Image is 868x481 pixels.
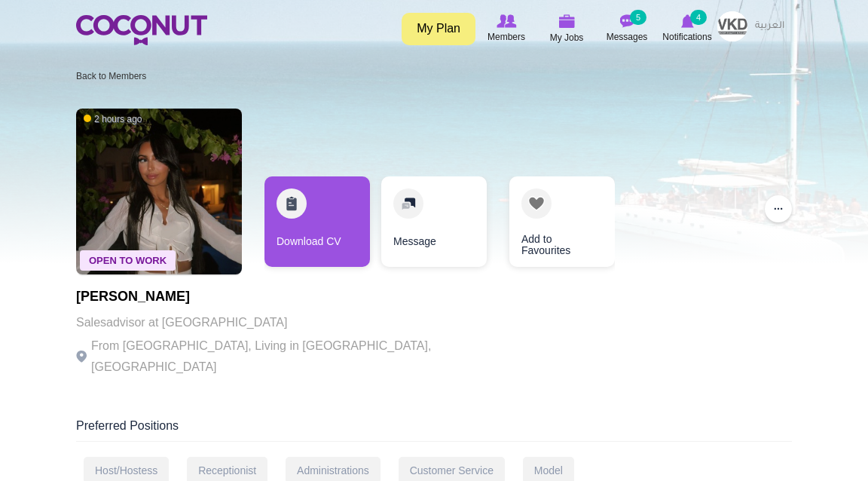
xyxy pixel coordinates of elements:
a: Add to Favourites [509,176,615,267]
span: Messages [607,29,648,44]
p: Salesadvisor at [GEOGRAPHIC_DATA] [76,312,491,333]
a: Message [381,176,487,267]
small: 5 [630,10,646,25]
span: Members [487,29,525,44]
img: Browse Members [497,14,516,28]
a: My Jobs My Jobs [536,11,597,47]
p: From [GEOGRAPHIC_DATA], Living in [GEOGRAPHIC_DATA], [GEOGRAPHIC_DATA] [76,335,491,378]
a: Download CV [264,176,370,267]
div: 2 / 3 [381,176,487,274]
a: My Plan [402,13,475,45]
div: 3 / 3 [498,176,604,274]
a: Browse Members Members [476,11,536,46]
a: Notifications Notifications 4 [657,11,717,46]
a: Messages Messages 5 [597,11,657,46]
img: Messages [619,14,634,28]
span: 2 hours ago [84,113,142,126]
span: Notifications [662,29,711,44]
span: My Jobs [550,30,584,45]
span: Open To Work [80,250,176,271]
img: Notifications [681,14,694,28]
small: 4 [690,10,707,25]
img: Home [76,15,207,45]
h1: [PERSON_NAME] [76,290,491,305]
a: Back to Members [76,71,146,81]
img: My Jobs [558,14,575,28]
button: ... [765,195,792,222]
div: Preferred Positions [76,418,792,442]
a: العربية [747,11,792,41]
div: 1 / 3 [264,176,370,274]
